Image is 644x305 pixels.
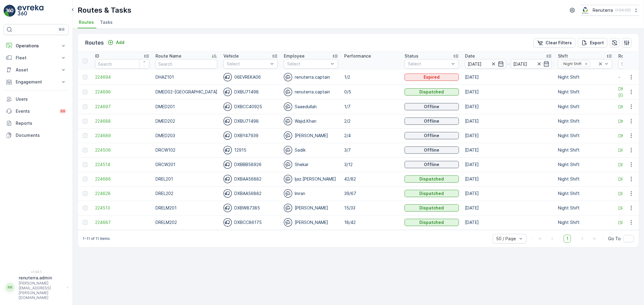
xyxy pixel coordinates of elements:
[405,161,459,168] button: Offline
[284,160,292,169] img: svg%3e
[344,74,399,80] p: 1/2
[284,189,338,198] div: Imran
[558,162,612,168] p: Night Shift
[284,146,338,154] div: Sadik
[284,218,338,227] div: [PERSON_NAME]
[95,176,149,182] a: 224686
[83,220,88,225] div: Toggle Row Selected
[558,133,612,139] p: Night Shift
[344,219,399,225] p: 18/42
[405,132,459,139] button: Offline
[83,104,88,109] div: Toggle Row Selected
[462,128,555,143] td: [DATE]
[344,89,399,95] p: 0/5
[95,147,149,153] a: 224506
[95,59,149,69] input: Search
[462,114,555,128] td: [DATE]
[155,89,217,95] p: DMED02-[GEOGRAPHIC_DATA]
[16,96,66,102] p: Users
[583,61,590,66] div: Remove Night Shift
[95,74,149,80] span: 224694
[4,270,69,274] span: v 1.50.1
[95,162,149,168] a: 224514
[420,205,444,211] p: Dispatched
[284,204,338,212] div: [PERSON_NAME]
[223,204,232,212] img: svg%3e
[558,89,612,95] p: Night Shift
[155,205,217,211] p: DRELM201
[223,189,278,198] div: DXBAA56882
[95,104,149,110] a: 224697
[83,90,88,94] div: Toggle Row Selected
[223,175,278,183] div: DXBAA56882
[462,143,555,157] td: [DATE]
[284,131,292,140] img: svg%3e
[223,88,232,96] img: svg%3e
[227,61,268,67] p: Select
[558,104,612,110] p: Night Shift
[155,176,217,182] p: DREL201
[405,146,459,154] button: Offline
[581,5,639,16] button: Renuterra(+04:00)
[608,236,621,242] span: Go To
[581,7,590,14] img: Screenshot_2024-07-26_at_13.33.01.png
[615,8,631,13] p: ( +04:00 )
[558,53,568,59] p: Shift
[405,118,459,125] button: Offline
[223,117,278,125] div: DXBU71498
[19,275,64,281] p: renuterra.admin
[95,133,149,139] span: 224689
[562,61,582,67] div: Night Shift
[95,190,149,197] a: 224628
[284,218,292,227] img: svg%3e
[424,162,440,168] p: Offline
[223,73,232,81] img: svg%3e
[155,219,217,225] p: DRELM202
[155,118,217,124] p: DMED202
[19,281,64,300] p: [PERSON_NAME][EMAIL_ADDRESS][PERSON_NAME][DOMAIN_NAME]
[462,201,555,215] td: [DATE]
[405,175,459,183] button: Dispatched
[223,131,278,140] div: DXBY47939
[155,133,217,139] p: DMED203
[420,176,444,182] p: Dispatched
[558,74,612,80] p: Night Shift
[4,64,69,76] button: Asset
[83,119,88,124] div: Toggle Row Selected
[344,53,371,59] p: Performance
[155,104,217,110] p: DMED201
[95,89,149,95] a: 224696
[462,99,555,114] td: [DATE]
[223,131,232,140] img: svg%3e
[223,102,278,111] div: DXBCC40925
[155,74,217,80] p: DHAZ101
[558,176,612,182] p: Night Shift
[284,146,292,154] img: svg%3e
[155,190,217,197] p: DREL202
[465,53,475,59] p: Date
[344,176,399,182] p: 42/82
[284,117,292,125] img: svg%3e
[344,190,399,197] p: 39/67
[16,132,66,138] p: Documents
[558,190,612,197] p: Night Shift
[284,88,338,96] div: renuterra.captain
[344,104,399,110] p: 1/7
[284,102,292,111] img: svg%3e
[405,219,459,226] button: Dispatched
[83,236,110,241] p: 1-11 of 11 items
[223,160,232,169] img: svg%3e
[284,53,305,59] p: Employee
[4,5,16,17] img: logo
[462,157,555,172] td: [DATE]
[284,204,292,212] img: svg%3e
[18,5,43,17] img: logo_light-DOdMpM7g.png
[284,102,338,111] div: Saaedullah
[95,205,149,211] span: 224513
[420,219,444,225] p: Dispatched
[424,104,440,110] p: Offline
[16,79,57,85] p: Engagement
